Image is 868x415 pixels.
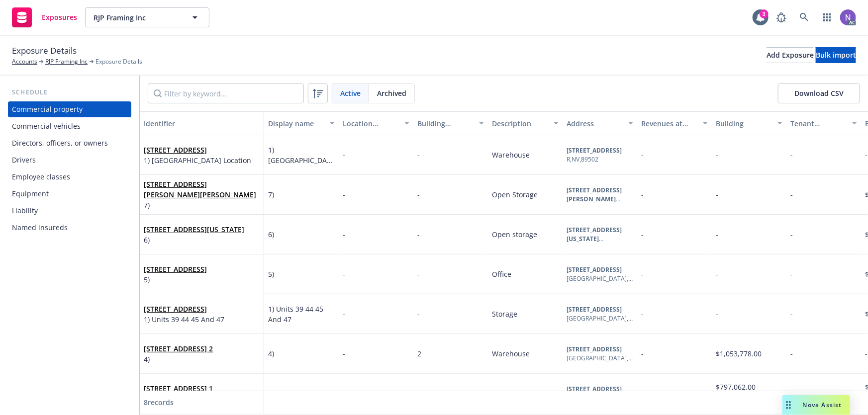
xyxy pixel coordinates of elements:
span: 1) Units 39 44 45 And 47 [144,314,224,325]
span: - [417,309,420,319]
div: Building [716,118,772,129]
span: 6) [144,235,244,245]
span: - [641,230,644,239]
span: - [790,150,793,160]
a: [STREET_ADDRESS] [144,304,207,314]
button: Tenant improvements [786,111,861,135]
span: 5) [144,274,207,285]
span: 3) [268,388,274,399]
button: Building number [413,111,488,135]
span: [STREET_ADDRESS] [144,145,251,155]
button: Address [563,111,637,135]
span: [STREET_ADDRESS][PERSON_NAME][PERSON_NAME] [144,179,260,200]
span: 7) [144,200,260,210]
button: Description [488,111,563,135]
b: [STREET_ADDRESS][PERSON_NAME] [567,186,622,203]
a: Directors, officers, or owners [8,135,131,151]
button: Revenues at location [637,111,712,135]
a: Drivers [8,152,131,168]
span: 5) [268,269,274,279]
div: Location number [343,118,398,129]
button: Display name [264,111,339,135]
div: Commercial vehicles [12,118,81,134]
span: [STREET_ADDRESS] 1 [144,383,213,394]
span: - [343,389,345,398]
span: Open storage [492,230,537,239]
div: [GEOGRAPHIC_DATA] , CA , 95762 [567,314,633,323]
span: 1) [GEOGRAPHIC_DATA] Location [144,155,251,166]
span: - [641,150,644,160]
a: Equipment [8,186,131,202]
b: [STREET_ADDRESS] [567,305,622,314]
div: Address [567,118,622,129]
span: - [716,150,718,160]
div: Named insureds [12,220,68,236]
button: Bulk import [816,47,856,63]
div: Tenant improvements [790,118,846,129]
div: Revenues at location [641,118,697,129]
span: [STREET_ADDRESS][US_STATE] [144,224,244,235]
b: [STREET_ADDRESS] [567,265,622,274]
span: Warehouse [492,389,530,398]
div: Employee classes [12,169,70,185]
a: Employee classes [8,169,131,185]
span: - [716,190,718,199]
span: - [716,230,718,239]
a: Commercial vehicles [8,118,131,134]
button: Add Exposure [767,47,814,63]
a: [STREET_ADDRESS][PERSON_NAME][PERSON_NAME] [144,179,256,199]
span: - [417,230,420,239]
span: Warehouse [492,349,530,358]
span: - [716,309,718,319]
a: Commercial property [8,101,131,117]
input: Filter by keyword... [148,83,304,103]
span: - [343,150,345,160]
a: Search [794,7,814,27]
b: [STREET_ADDRESS] [567,385,622,393]
div: Display name [268,118,324,129]
span: - [417,190,420,199]
span: 1) Units 39 44 45 And 47 [268,304,335,325]
div: Identifier [144,118,260,129]
span: Office [492,269,511,279]
span: Exposure Details [96,57,142,66]
span: - [790,190,793,199]
span: - [641,269,644,279]
span: - [641,349,644,358]
span: 7) [268,189,274,200]
span: 2 [417,349,421,358]
span: Open Storage [492,190,538,199]
span: - [790,309,793,319]
span: - [641,389,644,398]
span: 6) [268,229,274,240]
span: Active [340,88,361,98]
span: - [343,349,345,358]
img: photo [840,9,856,25]
span: - [343,269,345,279]
button: Identifier [140,111,264,135]
span: - [343,230,345,239]
span: 1 [417,389,421,398]
div: Schedule [8,87,131,97]
span: 4) [144,354,213,364]
span: - [641,190,644,199]
a: Named insureds [8,220,131,236]
div: Liability [12,203,38,219]
div: 3 [760,9,769,18]
span: Warehouse [492,150,530,160]
a: Report a Bug [772,7,791,27]
a: [STREET_ADDRESS] [144,264,207,274]
b: [STREET_ADDRESS] [567,345,622,353]
div: R , NV , 89502 [567,155,622,164]
a: [STREET_ADDRESS] 2 [144,344,213,353]
a: Liability [8,203,131,219]
span: 8 records [144,398,174,407]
